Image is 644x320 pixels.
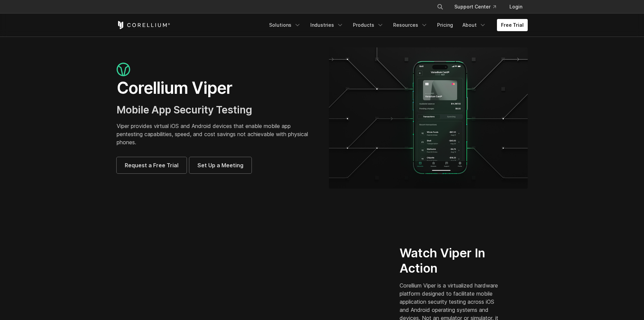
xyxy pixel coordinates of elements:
[197,161,243,169] span: Set Up a Meeting
[389,19,432,31] a: Resources
[497,19,528,31] a: Free Trial
[400,246,502,276] h2: Watch Viper In Action
[117,122,315,146] p: Viper provides virtual iOS and Android devices that enable mobile app pentesting capabilities, sp...
[117,104,252,116] span: Mobile App Security Testing
[433,19,457,31] a: Pricing
[117,21,170,29] a: Corellium Home
[458,19,490,31] a: About
[349,19,388,31] a: Products
[329,47,528,189] img: viper_hero
[189,157,252,173] a: Set Up a Meeting
[306,19,348,31] a: Industries
[117,157,187,173] a: Request a Free Trial
[429,1,528,13] div: Navigation Menu
[504,1,528,13] a: Login
[265,19,528,31] div: Navigation Menu
[117,63,130,77] img: viper_icon_large
[265,19,305,31] a: Solutions
[117,78,315,98] h1: Corellium Viper
[125,161,178,169] span: Request a Free Trial
[434,1,446,13] button: Search
[449,1,501,13] a: Support Center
